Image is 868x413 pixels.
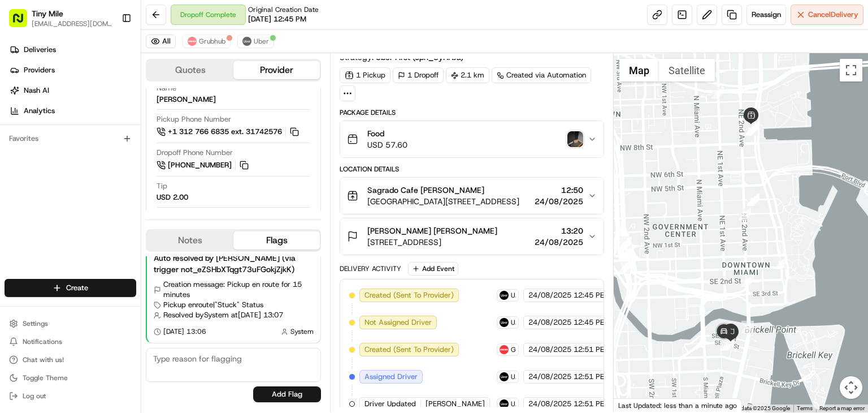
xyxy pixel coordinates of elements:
span: Uber [511,399,516,408]
span: Created (Sent To Provider) [364,345,454,355]
span: Tip [157,181,167,191]
div: [PERSON_NAME] [157,94,216,105]
a: Providers [5,61,141,79]
span: 12:50 [535,184,583,196]
span: Providers [24,65,55,75]
a: Nash AI [5,81,141,100]
span: Resolved by System [163,310,229,320]
a: Analytics [5,102,141,120]
div: Location Details [340,165,604,174]
button: Add Flag [253,386,321,402]
button: Tiny Mile [32,8,63,19]
button: Toggle fullscreen view [840,59,862,81]
img: 1736555255976-a54dd68f-1ca7-489b-9aae-adbdc363a1c4 [11,108,32,128]
button: FoodUSD 57.60photo_proof_of_delivery image [340,121,604,157]
button: +1 312 766 6835 ext. 31742576 [157,126,301,138]
div: 📗 [11,165,20,174]
div: 19 [722,338,734,351]
span: Chat with us! [23,355,64,364]
span: Uber [511,318,516,327]
a: Powered byPylon [80,191,137,200]
div: 10 [745,123,757,136]
button: Log out [5,388,136,404]
a: [PHONE_NUMBER] [157,159,250,171]
span: 12:45 PET [574,317,609,328]
button: Create [5,279,136,297]
button: Settings [5,316,136,332]
button: Grubhub [183,35,231,48]
img: Nash [11,11,34,34]
div: Auto resolved by [PERSON_NAME] (via trigger not_eZSHbXTqgt73uFGokjZjkK) [154,252,314,275]
span: Driver Updated [364,399,416,409]
span: Notifications [23,337,62,346]
a: 📗Knowledge Base [7,160,91,180]
button: Flags [233,231,320,249]
div: 1 Pickup [340,67,390,83]
span: Nash AI [24,85,49,96]
span: Toggle Theme [23,373,68,382]
span: Name [157,83,176,93]
button: Tiny Mile[EMAIL_ADDRESS][DOMAIN_NAME] [5,5,117,32]
a: Terms (opens in new tab) [797,405,813,411]
span: Pickup enroute | "Stuck" Status [163,300,263,310]
span: Grubhub [199,37,225,46]
span: [GEOGRAPHIC_DATA][STREET_ADDRESS] [367,196,519,207]
span: Creation message: Pickup en route for 15 minutes [163,279,314,300]
button: Notes [147,231,233,249]
button: Uber [237,35,274,48]
div: 2.1 km [446,67,489,83]
span: 24/08/2025 [528,399,571,409]
div: We're available if you need us! [38,119,143,128]
div: 7 [711,87,724,99]
a: 💻API Documentation [91,160,186,180]
span: at [DATE] 13:07 [231,310,283,320]
span: Grubhub [511,345,516,354]
img: uber-new-logo.jpeg [500,372,509,381]
img: Google [617,398,654,412]
div: 💻 [96,165,105,174]
span: Original Creation Date [248,5,319,14]
div: 1 Dropoff [393,67,444,83]
div: Delivery Activity [340,264,401,273]
div: 14 [747,193,759,206]
span: 12:51 PET [574,372,609,382]
button: Reassign [747,5,786,25]
span: Create [66,283,88,293]
span: Knowledge Base [23,164,86,175]
button: [PERSON_NAME] [PERSON_NAME][STREET_ADDRESS]13:2024/08/2025 [340,218,604,255]
span: Reassign [752,10,781,20]
span: [STREET_ADDRESS] [367,236,497,248]
span: Pylon [112,192,137,200]
span: Sagrado Cafe [PERSON_NAME] [367,184,484,196]
div: 15 [775,257,787,269]
img: 5e692f75ce7d37001a5d71f1 [188,37,197,46]
button: Notifications [5,334,136,350]
div: 9 [744,123,757,136]
span: 24/08/2025 [528,290,571,300]
div: Package Details [340,108,604,117]
span: 13:20 [535,225,583,236]
span: System [290,327,314,336]
div: 17 [741,321,754,333]
span: 24/08/2025 [535,196,583,207]
span: +1 312 766 6835 ext. 31742576 [168,127,282,137]
span: Map data ©2025 Google [728,405,790,411]
span: Deliveries [24,45,56,55]
span: [PERSON_NAME] [426,399,485,409]
div: 18 [720,338,732,350]
span: Settings [23,319,48,328]
div: 16 [741,274,754,287]
span: 24/08/2025 [528,345,571,355]
img: uber-new-logo.jpeg [500,399,509,408]
a: Created via Automation [492,67,591,83]
img: photo_proof_of_delivery image [567,131,583,147]
button: [EMAIL_ADDRESS][DOMAIN_NAME] [32,19,112,28]
button: Show street map [619,59,659,81]
div: Favorites [5,130,136,148]
a: Report a map error [819,405,865,411]
div: 8 [746,123,758,136]
span: [DATE] 13:06 [163,327,206,336]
